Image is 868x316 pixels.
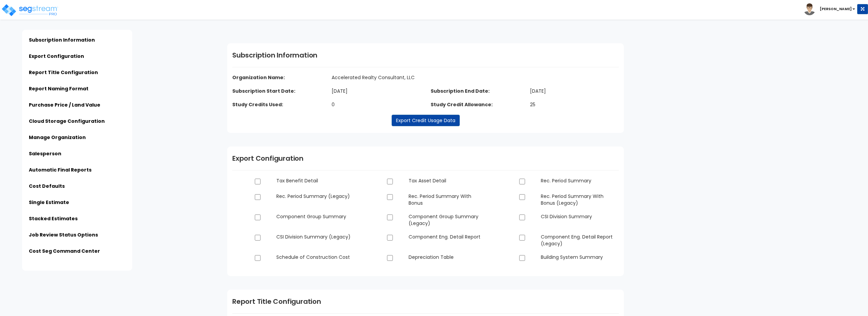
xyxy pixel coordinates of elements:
dt: Subscription End Date: [426,88,525,94]
dt: Study Credit Allowance: [426,101,525,108]
img: avatar.png [804,3,815,15]
a: Subscription Information [29,37,95,43]
dd: Schedule of Construction Cost [271,254,359,261]
dd: Building System Summary [536,254,624,261]
dd: Depreciation Table [403,254,492,261]
a: Report Naming Format [29,85,88,92]
dt: Subscription Start Date: [227,88,327,94]
dd: Tax Asset Detail [403,177,492,184]
a: Export Credit Usage Data [392,115,460,126]
a: Stacked Estimates [29,215,78,222]
dd: Rec. Period Summary [536,177,624,184]
dd: [DATE] [327,88,426,94]
dd: Accelerated Realty Consultant, LLC [327,74,525,81]
dd: Rec. Period Summary With Bonus [403,193,492,206]
dd: [DATE] [525,88,624,94]
a: Job Review Status Options [29,231,98,238]
dd: Component Eng. Detail Report (Legacy) [536,233,624,247]
a: Report Title Configuration [29,69,98,76]
a: Cost Seg Command Center [29,248,100,254]
dd: 0 [327,101,426,108]
a: Purchase Price / Land Value [29,101,100,108]
a: Cost Defaults [29,183,65,189]
a: Single Estimate [29,199,69,206]
dd: Rec. Period Summary With Bonus (Legacy) [536,193,624,206]
dd: CSI Division Summary [536,213,624,220]
dd: Component Group Summary (Legacy) [403,213,492,227]
h1: Subscription Information [232,50,619,60]
a: Export Configuration [29,53,84,60]
a: Cloud Storage Configuration [29,118,105,125]
dd: CSI Division Summary (Legacy) [271,233,359,240]
dd: Tax Benefit Detail [271,177,359,184]
dt: Study Credits Used: [227,101,327,108]
h1: Report Title Configuration [232,296,619,307]
img: logo_pro_r.png [1,3,59,17]
h1: Export Configuration [232,153,619,163]
a: Salesperson [29,150,61,157]
dd: 25 [525,101,624,108]
a: Manage Organization [29,134,86,141]
dt: Organization Name: [227,74,426,81]
b: [PERSON_NAME] [820,6,852,12]
dd: Component Eng. Detail Report [403,233,492,240]
a: Automatic Final Reports [29,166,92,173]
dd: Component Group Summary [271,213,359,220]
dd: Rec. Period Summary (Legacy) [271,193,359,200]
